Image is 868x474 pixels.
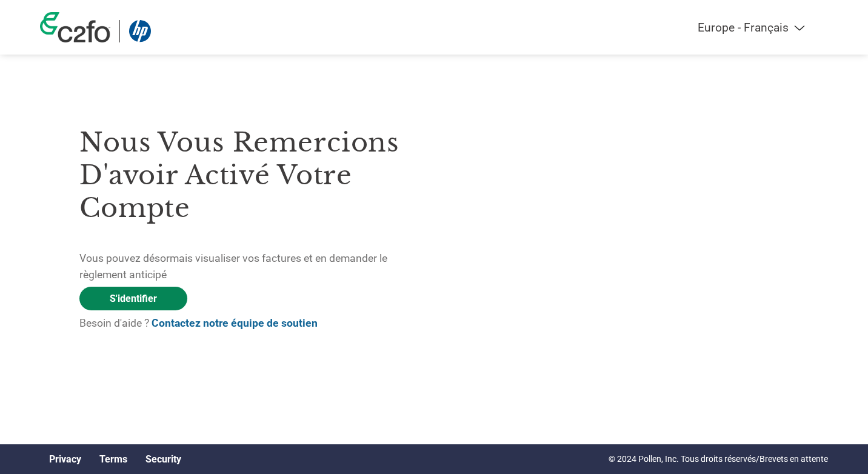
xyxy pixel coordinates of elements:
a: Privacy [49,453,81,465]
a: S'identifier [79,287,187,310]
a: Security [145,453,181,465]
img: HP [129,20,151,42]
p: Vous pouvez désormais visualiser vos factures et en demander le règlement anticipé [79,250,434,282]
a: Terms [99,453,127,465]
h3: Nous vous remercions d'avoir activé votre compte [79,126,434,224]
img: c2fo logo [40,12,110,42]
a: Contactez notre équipe de soutien [152,317,318,329]
p: © 2024 Pollen, Inc. Tous droits réservés/Brevets en attente [609,453,828,466]
p: Besoin d'aide ? [79,315,434,331]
